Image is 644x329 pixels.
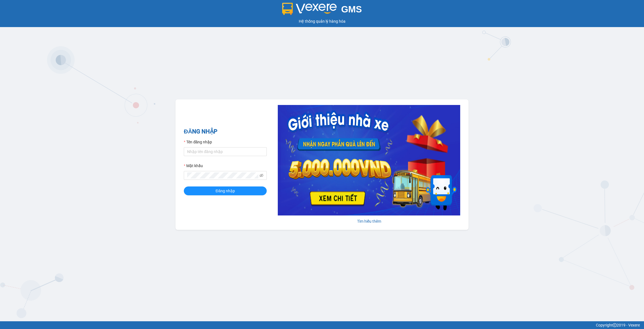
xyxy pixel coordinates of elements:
[260,173,263,177] span: eye-invisible
[216,188,235,194] span: Đăng nhập
[278,218,460,224] div: Tìm hiểu thêm
[613,323,617,327] span: copyright
[184,186,267,195] button: Đăng nhập
[282,3,337,15] img: logo 2
[4,322,640,328] div: Copyright 2019 - Vexere
[184,147,267,156] input: Tên đăng nhập
[187,172,258,178] input: Mật khẩu
[184,139,212,145] label: Tên đăng nhập
[341,4,362,14] span: GMS
[278,105,460,215] img: banner-0
[184,127,267,136] h2: ĐĂNG NHẬP
[184,163,203,169] label: Mật khẩu
[1,18,643,24] div: Hệ thống quản lý hàng hóa
[282,8,362,13] a: GMS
